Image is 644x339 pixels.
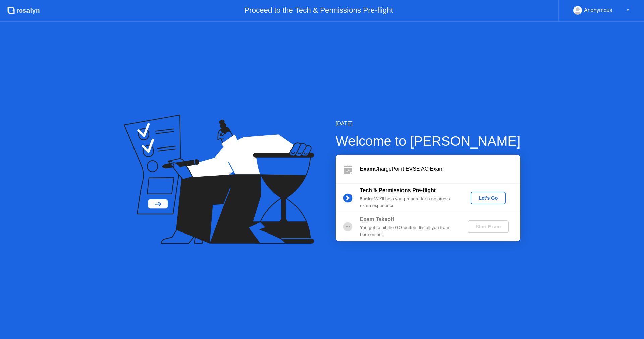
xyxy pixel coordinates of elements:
div: ▼ [626,6,630,15]
div: Anonymous [584,6,612,15]
div: ChargePoint EVSE AC Exam [360,165,520,173]
button: Let's Go [471,192,506,204]
div: [DATE] [336,120,521,128]
b: 5 min [360,196,372,201]
div: Start Exam [470,224,506,229]
div: Let's Go [473,195,503,201]
button: Start Exam [468,220,509,233]
b: Exam [360,166,374,172]
div: Welcome to [PERSON_NAME] [336,131,521,151]
div: You get to hit the GO button! It’s all you from here on out [360,224,457,238]
b: Exam Takeoff [360,216,394,222]
div: : We’ll help you prepare for a no-stress exam experience [360,196,457,209]
b: Tech & Permissions Pre-flight [360,187,436,193]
